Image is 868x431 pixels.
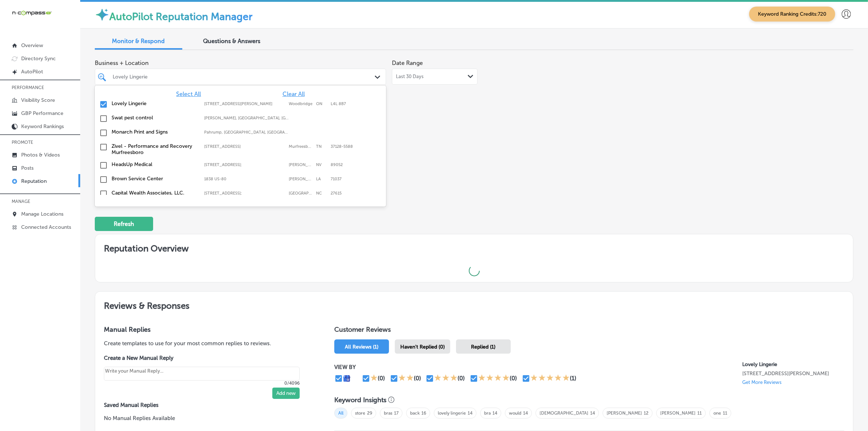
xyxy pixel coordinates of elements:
span: Replied (1) [471,344,495,350]
label: ON [316,101,327,106]
p: Manage Locations [21,211,63,217]
div: 1 Star [370,374,378,383]
span: Select All [176,91,201,97]
p: 7600 Weston Rd Unit 41 Woodbridge, ON L4L 8B7, CA [742,370,844,377]
label: Murfreesboro [289,144,312,149]
label: NV [316,162,327,167]
div: (0) [378,375,385,382]
p: Lovely Lingerie [742,361,844,367]
div: (0) [510,375,517,382]
a: bras [384,411,392,416]
label: Raleigh [289,191,312,196]
label: 71037 [331,177,342,181]
p: GBP Performance [21,110,63,116]
a: [PERSON_NAME] [660,411,696,416]
span: Monitor & Respond [112,38,165,45]
a: back [410,411,420,416]
h3: Manual Replies [104,326,311,334]
a: 14 [493,411,497,416]
label: Pahrump, NV, USA | Whitney, NV, USA | Mesquite, NV, USA | Paradise, NV, USA | Henderson, NV, USA ... [204,130,289,135]
label: Brown Service Center [112,176,197,182]
p: Connected Accounts [21,224,71,230]
label: Lovely Lingerie [112,100,197,107]
div: (0) [458,375,465,382]
label: Henderson [289,162,312,167]
a: 14 [523,411,528,416]
button: Refresh [95,217,153,231]
label: 1144 Fortress Blvd Suite E [204,144,285,149]
label: 8319 Six Forks Rd ste 105; [204,191,285,196]
p: Directory Sync [21,55,56,62]
label: 37128-5588 [331,144,353,149]
p: Overview [21,42,43,49]
textarea: Create your Quick Reply [104,367,300,381]
a: [PERSON_NAME] [607,411,642,416]
p: Posts [21,165,34,171]
div: Lovely Lingerie [113,74,375,80]
a: 11 [723,411,727,416]
span: Last 30 Days [396,74,424,80]
h1: Customer Reviews [334,326,844,336]
button: Add new [272,388,300,399]
div: (1) [570,375,576,382]
label: Gilliam, LA, USA | Hosston, LA, USA | Eastwood, LA, USA | Blanchard, LA, USA | Shreveport, LA, US... [204,116,289,120]
label: AutoPilot Reputation Manager [109,11,253,23]
h2: Reputation Overview [95,234,853,259]
p: Keyword Rankings [21,123,64,130]
div: (0) [414,375,421,382]
span: All Reviews (1) [345,344,378,350]
label: 27615 [331,191,342,196]
label: HeadsUp Medical [112,161,197,168]
a: 14 [468,411,472,416]
label: Create a New Manual Reply [104,355,300,361]
span: All [334,408,347,419]
a: [DEMOGRAPHIC_DATA] [540,411,588,416]
img: 660ab0bf-5cc7-4cb8-ba1c-48b5ae0f18e60NCTV_CLogo_TV_Black_-500x88.png [12,9,52,16]
label: 1838 US-80 [204,177,285,181]
label: Capital Wealth Associates, LLC. [112,190,197,196]
a: 12 [644,411,649,416]
div: 3 Stars [434,374,458,383]
span: Business + Location [95,59,386,66]
label: Saved Manual Replies [104,402,311,408]
label: 2610 W Horizon Ridge Pkwy #103; [204,162,285,167]
p: Visibility Score [21,97,55,103]
a: 14 [590,411,595,416]
p: No Manual Replies Available [104,414,311,422]
a: 11 [697,411,702,416]
label: LA [316,177,327,181]
label: Zivel - Performance and Recovery Murfreesboro [112,143,197,155]
img: autopilot-icon [95,7,109,22]
a: store [355,411,365,416]
p: Get More Reviews [742,380,782,385]
a: one [713,411,721,416]
a: bra [484,411,491,416]
span: Haven't Replied (0) [400,344,445,350]
span: Clear All [283,91,305,97]
a: would [509,411,521,416]
h2: Reviews & Responses [95,292,853,317]
p: 0/4096 [104,381,300,386]
p: Create templates to use for your most common replies to reviews. [104,339,311,347]
label: Haughton [289,177,312,181]
p: Reputation [21,178,47,184]
h3: Keyword Insights [334,396,386,404]
label: L4L 8B7 [331,101,346,106]
label: Monarch Print and Signs [112,129,197,135]
label: NC [316,191,327,196]
label: TN [316,144,327,149]
p: VIEW BY [334,364,742,370]
label: Date Range [392,59,423,66]
label: Woodbridge [289,101,312,106]
div: 5 Stars [530,374,570,383]
a: lovely lingerie [438,411,466,416]
p: AutoPilot [21,69,43,75]
label: 7600 Weston Rd Unit 41 [204,101,285,106]
a: 17 [394,411,398,416]
label: 89052 [331,162,343,167]
div: 2 Stars [398,374,414,383]
div: 4 Stars [478,374,510,383]
a: 16 [421,411,426,416]
p: Photos & Videos [21,152,60,158]
span: Questions & Answers [203,38,261,45]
